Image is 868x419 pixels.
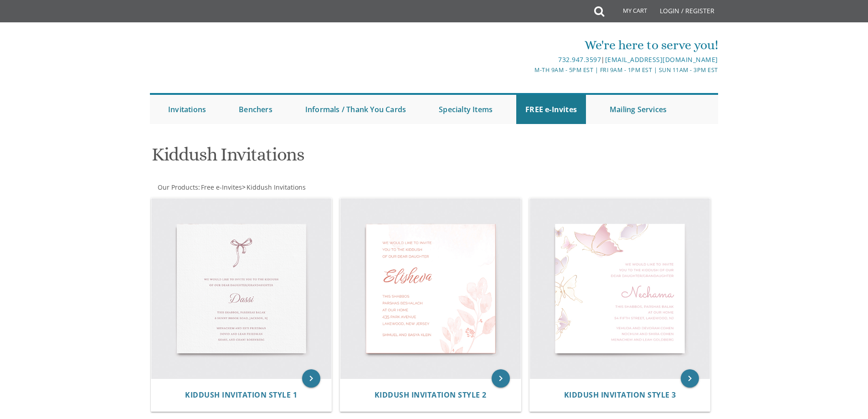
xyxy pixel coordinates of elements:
[375,390,487,400] span: Kiddush Invitation Style 2
[302,369,320,388] a: keyboard_arrow_right
[603,1,653,24] a: My Cart
[375,391,487,399] a: Kiddush Invitation Style 2
[340,65,718,75] div: M-Th 9am - 5pm EST | Fri 9am - 1pm EST | Sun 11am - 3pm EST
[157,183,198,191] a: Our Products
[201,183,242,191] span: Free e-Invites
[530,198,710,379] img: Kiddush Invitation Style 3
[200,183,242,191] a: Free e-Invites
[601,95,676,124] a: Mailing Services
[151,198,332,379] img: Kiddush Invitation Style 1
[150,183,434,192] div: :
[681,369,699,388] a: keyboard_arrow_right
[247,183,306,191] span: Kiddush Invitations
[296,95,415,124] a: Informals / Thank You Cards
[340,54,718,65] div: |
[564,391,676,399] a: Kiddush Invitation Style 3
[430,95,502,124] a: Specialty Items
[246,183,306,191] a: Kiddush Invitations
[492,369,510,388] a: keyboard_arrow_right
[340,36,718,54] div: We're here to serve you!
[516,95,586,124] a: FREE e-Invites
[230,95,282,124] a: Benchers
[564,390,676,400] span: Kiddush Invitation Style 3
[605,55,718,64] a: [EMAIL_ADDRESS][DOMAIN_NAME]
[340,198,521,379] img: Kiddush Invitation Style 2
[185,391,297,399] a: Kiddush Invitation Style 1
[242,183,306,191] span: >
[159,95,215,124] a: Invitations
[152,145,524,171] h1: Kiddush Invitations
[558,55,601,64] a: 732.947.3597
[185,390,297,400] span: Kiddush Invitation Style 1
